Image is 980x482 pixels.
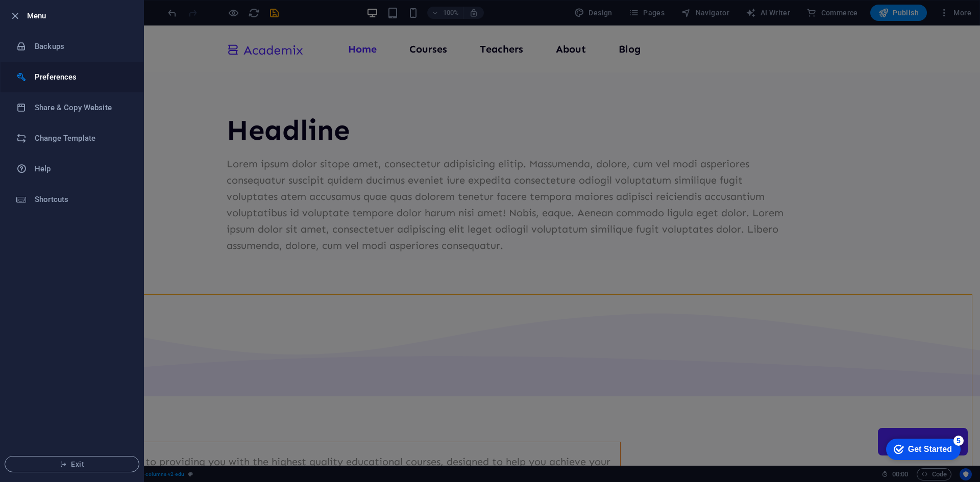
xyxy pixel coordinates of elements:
[35,102,129,114] h6: Share & Copy Website
[27,10,135,22] h6: Menu
[35,132,129,144] h6: Change Template
[8,5,83,27] div: Get Started 5 items remaining, 0% complete
[35,193,129,206] h6: Shortcuts
[35,40,129,53] h6: Backups
[30,11,74,20] div: Get Started
[76,2,86,12] div: 5
[1,154,143,184] a: Help
[5,456,139,472] button: Exit
[13,460,131,468] span: Exit
[35,163,129,175] h6: Help
[35,71,129,83] h6: Preferences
